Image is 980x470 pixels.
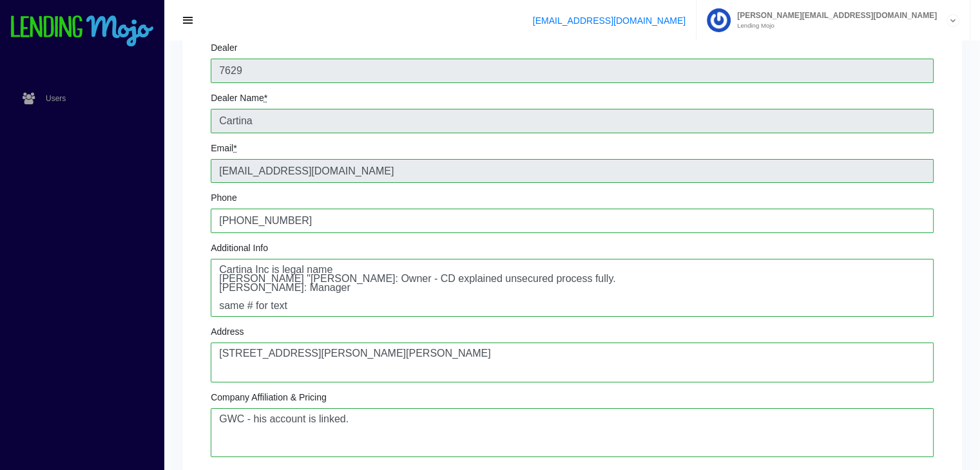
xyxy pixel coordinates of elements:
span: [PERSON_NAME][EMAIL_ADDRESS][DOMAIN_NAME] [731,12,937,19]
label: Additional Info [211,243,268,252]
label: Email [211,144,236,153]
label: Phone [211,193,236,202]
label: Dealer [211,43,237,52]
img: Profile image [707,8,731,32]
label: Dealer Name [211,93,267,102]
label: Address [211,327,244,336]
a: [EMAIL_ADDRESS][DOMAIN_NAME] [533,15,686,26]
img: logo-small.png [10,15,155,48]
span: Users [46,95,66,102]
textarea: [STREET_ADDRESS][PERSON_NAME][PERSON_NAME] [211,343,934,382]
abbr: required [264,93,267,103]
textarea: GWC - his account is linked. [211,408,934,457]
small: Lending Mojo [731,23,937,29]
abbr: required [233,143,236,153]
textarea: Cartina Inc is legal name [PERSON_NAME] "[PERSON_NAME]: Owner - CD explained unsecured process fu... [211,259,934,317]
label: Company Affiliation & Pricing [211,393,327,402]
